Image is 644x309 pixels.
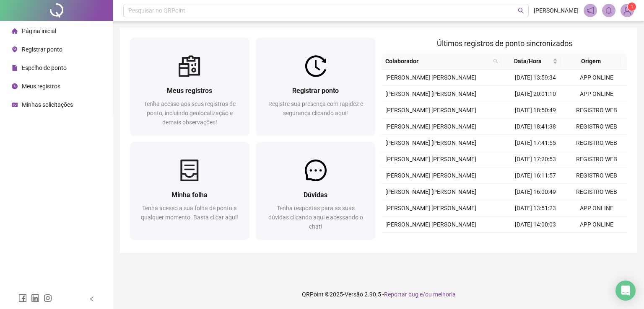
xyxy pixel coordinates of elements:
img: 90568 [621,4,634,17]
span: instagram [44,294,52,302]
span: 1 [631,4,634,10]
td: [DATE] 18:50:49 [505,102,566,118]
th: Data/Hora [501,53,561,70]
td: REGISTRO WEB [566,135,627,151]
span: [PERSON_NAME] [PERSON_NAME] [385,221,476,228]
span: Últimos registros de ponto sincronizados [437,39,572,48]
a: Meus registrosTenha acesso aos seus registros de ponto, incluindo geolocalização e demais observa... [130,38,249,135]
span: Versão [345,291,363,298]
th: Origem [561,53,621,70]
span: Página inicial [22,28,56,34]
sup: Atualize o seu contato no menu Meus Dados [628,3,636,11]
td: [DATE] 13:59:34 [505,70,566,86]
span: [PERSON_NAME] [PERSON_NAME] [385,107,476,113]
td: APP ONLINE [566,86,627,102]
a: DúvidasTenha respostas para as suas dúvidas clicando aqui e acessando o chat! [256,142,376,239]
span: [PERSON_NAME] [PERSON_NAME] [385,188,476,195]
span: [PERSON_NAME] [PERSON_NAME] [385,123,476,130]
td: APP ONLINE [566,216,627,233]
td: APP ONLINE [566,200,627,216]
td: [DATE] 18:41:38 [505,118,566,135]
span: [PERSON_NAME] [PERSON_NAME] [385,156,476,162]
a: Registrar pontoRegistre sua presença com rapidez e segurança clicando aqui! [256,38,376,135]
div: Open Intercom Messenger [615,281,636,301]
span: [PERSON_NAME] [534,6,579,15]
span: bell [605,7,613,14]
span: Minha folha [171,191,208,199]
span: Meus registros [167,87,212,95]
span: clock-circle [12,83,18,89]
span: Registrar ponto [22,46,62,53]
span: Registre sua presença com rapidez e segurança clicando aqui! [268,100,363,116]
span: [PERSON_NAME] [PERSON_NAME] [385,139,476,146]
td: [DATE] 17:20:53 [505,151,566,167]
span: Tenha respostas para as suas dúvidas clicando aqui e acessando o chat! [268,205,363,230]
td: REGISTRO WEB [566,118,627,135]
span: file [12,65,18,71]
span: [PERSON_NAME] [PERSON_NAME] [385,172,476,179]
td: [DATE] 14:00:03 [505,216,566,233]
td: [DATE] 20:01:10 [505,86,566,102]
span: Dúvidas [304,191,327,199]
span: Minhas solicitações [22,101,73,108]
span: Tenha acesso aos seus registros de ponto, incluindo geolocalização e demais observações! [144,100,236,126]
span: [PERSON_NAME] [PERSON_NAME] [385,90,476,97]
td: REGISTRO WEB [566,184,627,200]
footer: QRPoint © 2025 - 2.90.5 - [113,280,644,309]
span: Espelho de ponto [22,64,67,71]
span: [PERSON_NAME] [PERSON_NAME] [385,74,476,81]
td: REGISTRO WEB [566,102,627,118]
span: environment [12,46,18,52]
td: REGISTRO WEB [566,151,627,167]
span: Data/Hora [505,57,551,66]
td: REGISTRO WEB [566,167,627,184]
span: search [518,8,524,14]
td: [DATE] 16:11:57 [505,167,566,184]
span: Reportar bug e/ou melhoria [384,291,456,298]
span: Meus registros [22,83,60,90]
span: notification [587,7,594,14]
span: Registrar ponto [292,87,339,95]
span: linkedin [31,294,39,302]
a: Minha folhaTenha acesso a sua folha de ponto a qualquer momento. Basta clicar aqui! [130,142,249,239]
td: APP ONLINE [566,233,627,249]
span: search [493,59,498,64]
td: APP ONLINE [566,70,627,86]
td: [DATE] 13:05:12 [505,233,566,249]
span: home [12,28,18,34]
span: left [89,296,95,302]
span: facebook [18,294,27,302]
span: Tenha acesso a sua folha de ponto a qualquer momento. Basta clicar aqui! [141,205,238,221]
td: [DATE] 13:51:23 [505,200,566,216]
span: [PERSON_NAME] [PERSON_NAME] [385,205,476,211]
td: [DATE] 16:00:49 [505,184,566,200]
span: schedule [12,102,18,108]
span: search [491,55,500,67]
span: Colaborador [385,57,490,66]
td: [DATE] 17:41:55 [505,135,566,151]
